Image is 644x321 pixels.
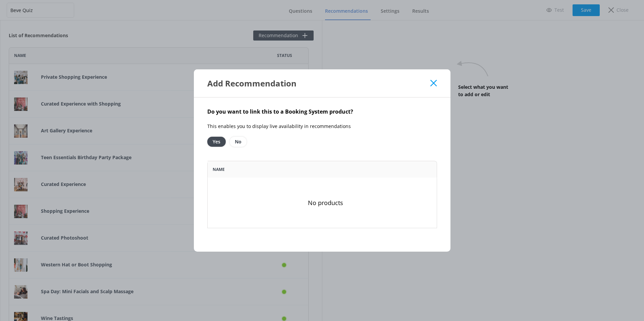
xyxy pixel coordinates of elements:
[430,80,437,86] button: Close
[207,178,437,228] div: No products
[207,178,437,228] div: grid
[207,137,226,147] option: Yes
[213,166,225,173] span: Name
[207,123,437,130] p: This enables you to display live availability in recommendations
[207,108,437,116] h4: Do you want to link this to a Booking System product?
[230,137,247,147] option: No
[207,78,431,89] div: Add Recommendation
